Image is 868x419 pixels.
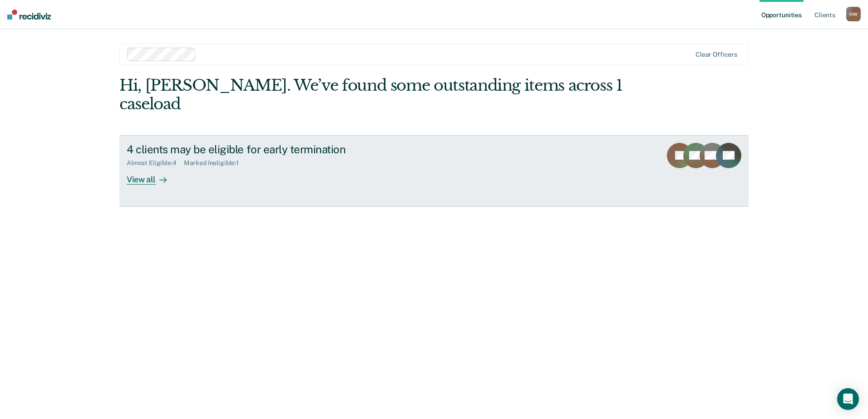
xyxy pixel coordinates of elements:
[695,51,737,58] div: Clear officers
[119,76,623,113] div: Hi, [PERSON_NAME]. We’ve found some outstanding items across 1 caseload
[837,388,859,410] div: Open Intercom Messenger
[184,159,246,167] div: Marked Ineligible : 1
[127,143,445,156] div: 4 clients may be eligible for early termination
[7,10,51,19] img: Recidiviz
[127,167,178,185] div: View all
[846,7,861,21] button: HW
[846,7,861,21] div: H W
[127,159,184,167] div: Almost Eligible : 4
[119,135,749,207] a: 4 clients may be eligible for early terminationAlmost Eligible:4Marked Ineligible:1View all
